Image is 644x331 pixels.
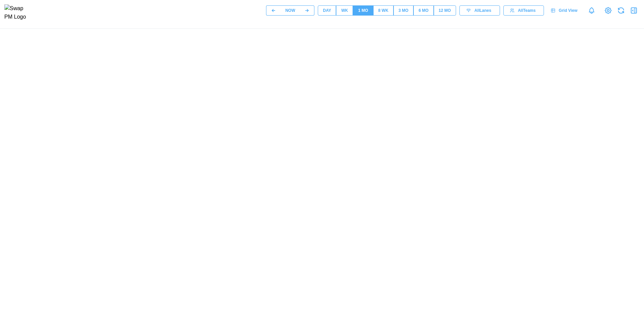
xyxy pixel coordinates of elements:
button: Refresh Grid [616,6,626,15]
span: All Lanes [474,6,491,15]
span: Grid View [559,6,577,15]
div: 8 WK [378,7,388,14]
img: Swap PM Logo [4,4,32,21]
button: 3 MO [393,5,413,16]
button: DAY [318,5,336,16]
button: 1 MO [353,5,373,16]
div: NOW [285,7,295,14]
div: 12 MO [439,7,451,14]
div: 1 MO [358,7,368,14]
a: Notifications [586,5,597,16]
button: 12 MO [434,5,456,16]
div: WK [341,7,348,14]
span: All Teams [518,6,535,15]
button: AllLanes [459,5,500,16]
button: 8 WK [373,5,393,16]
button: NOW [281,5,300,16]
button: Open Drawer [629,6,639,15]
div: 6 MO [419,7,428,14]
a: Grid View [547,5,582,16]
button: AllTeams [503,5,544,16]
div: DAY [323,7,331,14]
div: 3 MO [399,7,408,14]
button: 6 MO [413,5,433,16]
a: View Project [603,6,613,15]
button: WK [336,5,353,16]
